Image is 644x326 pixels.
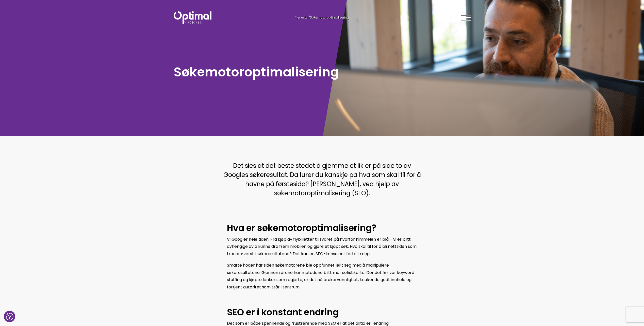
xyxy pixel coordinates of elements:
span: Det sies at det beste stedet å gjemme et lik er på side to av Googles søkeresultat. Da lurer du k... [223,161,421,197]
img: Revisit consent button [6,313,13,320]
span: Søkemotoroptimalisering [310,15,349,20]
span: Smarte hoder har siden søkemotorene ble oppfunnet lekt seg med å manipulere søkeresultatene. Gjen... [227,262,414,290]
img: Optimal Norge [174,11,211,24]
b: Hva er søkemotoroptimalisering? [227,222,376,234]
b: SEO er i konstant endring [227,306,339,318]
a: Tjenester [295,15,309,20]
h1: Søkemotoroptimalisering [174,64,339,80]
span: Vi Googler hele tiden. Fra kjøp av flybilletter til svaret på hvorfor himmelen er blå – vi er bli... [227,236,417,257]
button: Samtykkepreferanser [6,313,13,320]
div: / [275,15,369,20]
